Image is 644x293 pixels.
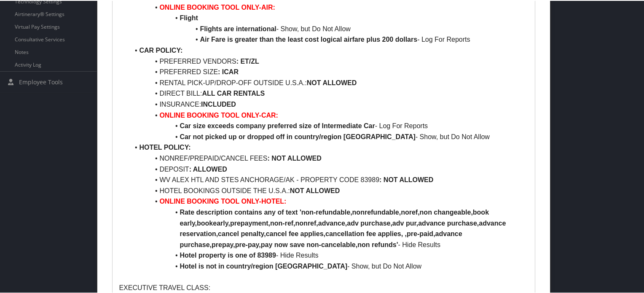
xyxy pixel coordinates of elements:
[129,23,528,34] li: - Show, but Do Not Allow
[379,175,433,183] strong: : NOT ALLOWED
[129,87,528,98] li: DIRECT BILL:
[267,154,321,161] strong: : NOT ALLOWED
[119,282,528,293] p: EXECUTIVE TRAVEL CLASS:
[202,89,265,96] strong: ALL CAR RENTALS
[129,55,528,66] li: PREFERRED VENDORS
[159,111,278,118] strong: ONLINE BOOKING TOOL ONLY-CAR:
[129,249,528,260] li: - Hide Results
[159,197,286,204] strong: ONLINE BOOKING TOOL ONLY-HOTEL:
[139,143,191,150] strong: HOTEL POLICY:
[189,165,227,172] strong: : ALLOWED
[129,77,528,88] li: RENTAL PICK-UP/DROP-OFF OUTSIDE U.S.A.:
[129,260,528,271] li: - Show, but Do Not Allow
[129,185,528,196] li: HOTEL BOOKINGS OUTSIDE THE U.S.A.:
[290,186,340,194] strong: NOT ALLOWED
[201,100,236,107] strong: INCLUDED
[129,152,528,163] li: NONREF/PREPAID/CANCEL FEES
[129,206,528,249] li: - Hide Results
[236,57,259,64] strong: : ET/ZL
[180,262,347,269] strong: Hotel is not in country/region [GEOGRAPHIC_DATA]
[307,78,357,86] strong: NOT ALLOWED
[129,120,528,131] li: - Log For Reports
[129,33,528,44] li: - Log For Reports
[129,131,528,142] li: - Show, but Do Not Allow
[159,3,275,10] strong: ONLINE BOOKING TOOL ONLY-AIR:
[129,163,528,174] li: DEPOSIT
[180,251,276,258] strong: Hotel property is one of 83989
[139,46,182,53] strong: CAR POLICY:
[180,208,507,247] strong: Rate description contains any of text 'non-refundable,nonrefundable,noref,non changeable,book ear...
[180,121,375,129] strong: Car size exceeds company preferred size of Intermediate Car
[180,132,415,140] strong: Car not picked up or dropped off in country/region [GEOGRAPHIC_DATA]
[200,24,276,32] strong: Flights are international
[218,67,239,75] strong: : ICAR
[129,98,528,109] li: INSURANCE:
[129,174,528,185] li: WV ALEX HTL AND STES ANCHORAGE/AK - PROPERTY CODE 83989
[129,66,528,77] li: PREFERRED SIZE
[180,13,198,21] strong: Flight
[200,35,417,42] strong: Air Fare is greater than the least cost logical airfare plus 200 dollars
